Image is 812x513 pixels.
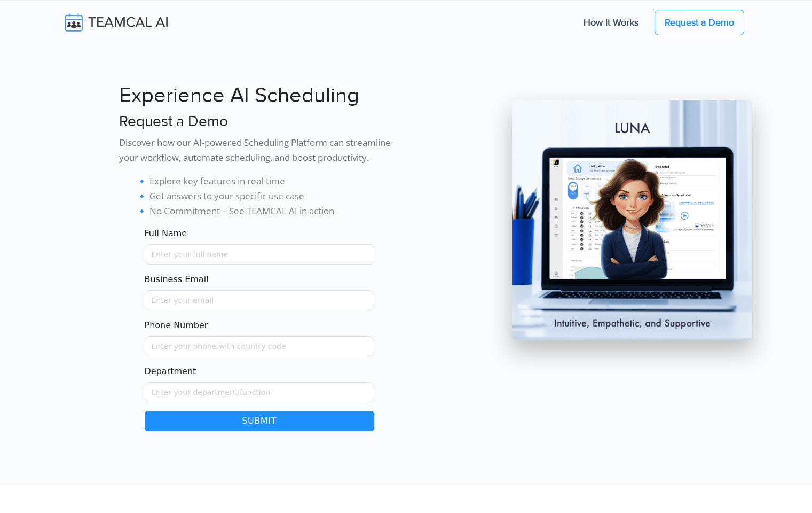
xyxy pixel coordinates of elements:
[145,382,374,402] input: Enter your department/function
[136,204,400,219] li: 🔹 No Commitment – See TEAMCAL AI in action
[136,174,400,189] li: 🔹 Explore key features in real-time
[573,11,649,34] a: How It Works
[145,290,374,310] input: Enter your email
[119,135,400,165] p: Discover how our AI-powered Scheduling Platform can streamline your workflow, automate scheduling...
[136,189,400,204] li: 🔹 Get answers to your specific use case
[145,411,374,431] button: Submit
[145,319,208,332] label: Phone Number
[145,227,187,240] label: Full Name
[119,83,400,108] h1: Experience AI Scheduling
[145,365,196,378] label: Department
[145,336,374,356] input: Enter your phone with country code
[145,273,209,286] label: Business Email
[119,113,400,131] h3: Request a Demo
[655,10,744,35] a: Request a Demo
[145,244,374,265] input: Name must only contain letters and spaces
[512,100,752,340] img: pic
